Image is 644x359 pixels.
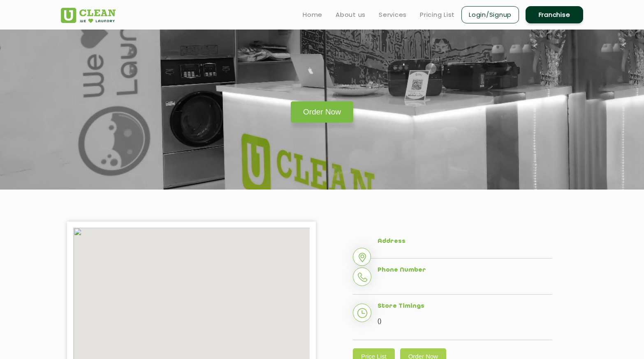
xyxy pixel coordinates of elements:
a: Home [303,10,322,20]
img: UClean Laundry and Dry Cleaning [61,8,116,23]
a: About us [336,10,366,20]
a: Services [379,10,407,20]
a: Login/Signup [461,6,519,23]
h5: Phone Number [378,267,552,274]
a: Pricing List [420,10,455,20]
a: Order Now [291,101,353,123]
h5: Address [378,238,552,245]
a: Franchise [526,6,583,23]
h5: Store Timings [378,303,552,310]
p: () [378,315,552,327]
